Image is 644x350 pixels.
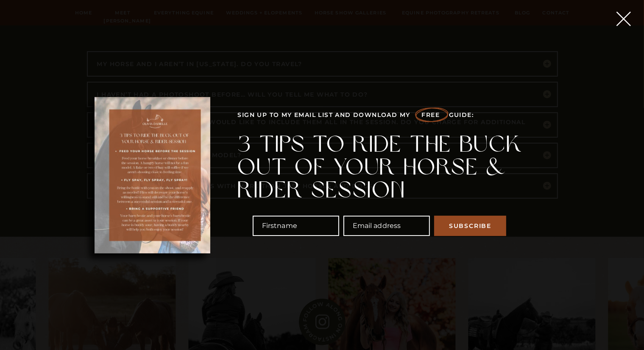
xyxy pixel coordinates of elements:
[75,9,93,17] a: Home
[514,9,531,17] a: Blog
[226,9,303,17] a: Weddings + Elopements
[399,9,503,17] a: Equine Photography Retreats
[238,133,523,200] h3: 3 Tips to ride the buck out of your horse & rider session
[114,2,530,22] h2: Frequently Asked Questions
[542,9,570,17] a: Contact
[449,222,491,230] span: Subscribe
[153,9,215,17] a: Everything Equine
[434,216,506,236] button: Subscribe
[313,9,388,17] a: hORSE sHOW gALLERIES
[238,110,523,118] p: Sign up to my email list and download my Free guide:
[104,9,142,17] a: Meet [PERSON_NAME]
